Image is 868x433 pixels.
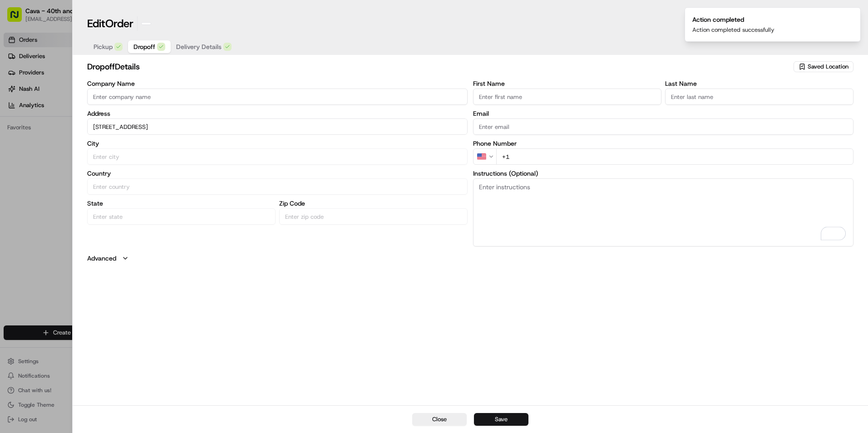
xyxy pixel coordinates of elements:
[87,89,468,105] input: Enter company name
[9,204,16,211] div: 📗
[9,157,24,171] img: Jaidyn Hatchett
[87,200,276,207] label: State
[87,16,133,31] h1: Edit
[412,413,467,426] button: Close
[473,178,853,246] textarea: To enrich screen reader interactions, please activate Accessibility in Grammarly extension settings
[90,225,110,232] span: Pylon
[94,42,113,51] span: Pickup
[87,254,853,263] button: Advanced
[28,165,74,172] span: [PERSON_NAME]
[154,89,165,100] button: Start new chat
[24,59,150,68] input: Clear
[5,199,73,216] a: 📗Knowledge Base
[9,36,165,51] p: Welcome 👋
[9,9,27,27] img: Nash
[86,203,146,212] span: API Documentation
[9,118,61,125] div: Past conversations
[473,170,853,177] label: Instructions (Optional)
[19,87,35,103] img: 9188753566659_6852d8bf1fb38e338040_72.png
[105,16,133,31] span: Order
[279,200,468,207] label: Zip Code
[87,140,468,147] label: City
[80,165,99,172] span: [DATE]
[473,80,661,87] label: First Name
[496,148,853,165] input: Enter phone number
[75,165,79,172] span: •
[473,118,853,135] input: Enter email
[41,96,125,103] div: We're available if you need us!
[9,87,25,103] img: 1736555255976-a54dd68f-1ca7-489b-9aae-adbdc363a1c4
[474,413,528,426] button: Save
[141,116,165,127] button: See all
[87,254,116,263] label: Advanced
[665,89,853,105] input: Enter last name
[77,204,84,211] div: 💻
[87,118,468,135] input: Enter address
[28,141,74,148] span: [PERSON_NAME]
[279,208,468,225] input: Enter zip code
[64,225,110,232] a: Powered byPylon
[819,25,850,33] p: Created At:
[473,140,853,147] label: Phone Number
[73,199,149,216] a: 💻API Documentation
[87,170,468,177] label: Country
[794,60,853,73] button: Saved Location
[176,42,222,51] span: Delivery Details
[808,63,848,71] span: Saved Location
[87,110,468,117] label: Address
[87,80,468,87] label: Company Name
[665,80,853,87] label: Last Name
[819,15,843,23] p: Order ID:
[41,87,149,96] div: Start new chat
[9,132,24,147] img: Jaidyn Hatchett
[75,141,79,148] span: •
[87,208,276,225] input: Enter state
[473,110,853,117] label: Email
[473,89,661,105] input: Enter first name
[87,178,468,195] input: Enter country
[80,141,99,148] span: [DATE]
[87,148,468,165] input: Enter city
[87,60,792,73] h2: dropoff Details
[18,203,69,212] span: Knowledge Base
[133,42,155,51] span: Dropoff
